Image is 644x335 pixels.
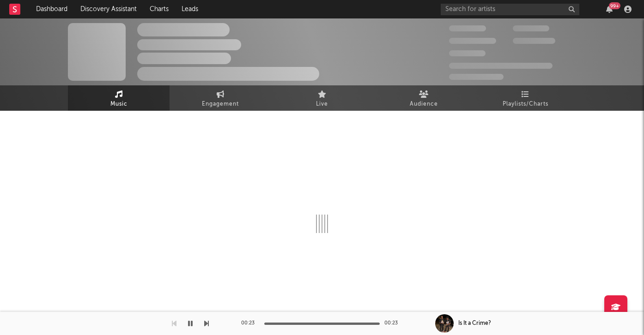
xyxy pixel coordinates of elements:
[513,25,549,31] span: 100,000
[609,2,620,9] div: 99 +
[110,99,128,110] span: Music
[271,85,373,111] a: Live
[316,99,328,110] span: Live
[202,99,239,110] span: Engagement
[384,318,403,329] div: 00:23
[241,318,260,329] div: 00:23
[449,50,486,56] span: 100,000
[68,85,170,111] a: Music
[449,25,486,31] span: 300,000
[449,38,496,44] span: 50,000,000
[449,63,553,69] span: 50,000,000 Monthly Listeners
[170,85,271,111] a: Engagement
[449,74,504,80] span: Jump Score: 85.0
[513,38,555,44] span: 1,000,000
[503,99,548,110] span: Playlists/Charts
[410,99,438,110] span: Audience
[373,85,474,111] a: Audience
[474,85,576,111] a: Playlists/Charts
[441,4,579,15] input: Search for artists
[606,6,613,13] button: 99+
[458,319,491,328] div: Is It a Crime?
